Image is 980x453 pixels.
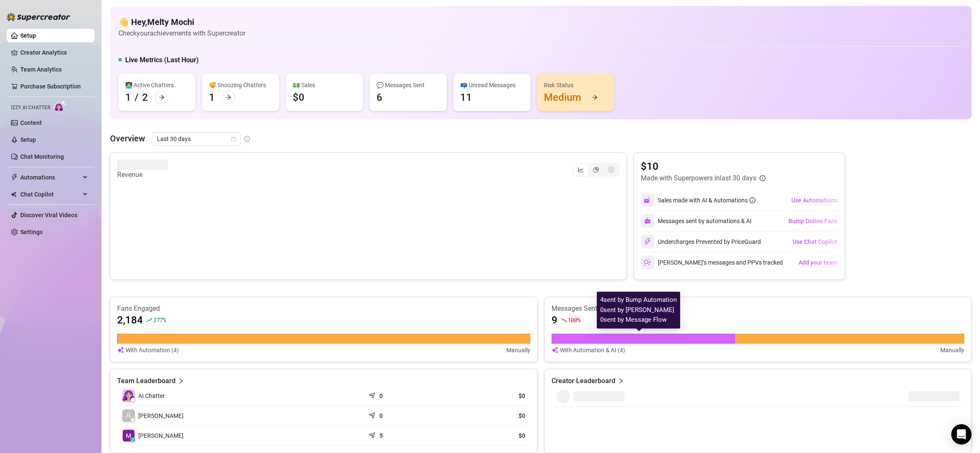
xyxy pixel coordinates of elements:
button: Bump Online Fans [788,214,838,228]
article: Team Leaderboard [117,376,176,386]
div: 💵 Sales [293,80,356,90]
span: pie-chart [593,167,599,173]
button: Use Chat Copilot [792,235,838,249]
span: Izzy AI Chatter [11,104,50,112]
article: 0 [379,412,383,420]
img: izzy-ai-chatter-avatar-DDCN_rTZ.svg [122,389,135,402]
div: 😴 Snoozing Chatters [209,80,272,90]
article: $0 [453,412,525,420]
a: Purchase Subscription [20,83,81,90]
button: Add your team [798,256,838,269]
a: Settings [20,229,43,235]
article: Creator Leaderboard [552,376,615,386]
article: Manually [506,345,530,355]
div: 1 [125,91,131,104]
article: With Automation (4) [126,345,179,355]
div: 1 [209,91,215,104]
div: 👩‍💻 Active Chatters [125,80,189,90]
div: Messages sent by automations & AI [641,214,752,228]
span: right [618,376,624,386]
span: 377 % [153,316,166,324]
span: AI Chatter [138,391,165,401]
span: info-circle [760,175,766,181]
div: Undercharges Prevented by PriceGuard [641,235,761,249]
article: Revenue [117,170,168,180]
img: AI Chatter [54,100,67,113]
img: Melty Mochi [123,430,135,442]
span: arrow-right [225,94,231,100]
button: Use Automations [791,193,838,207]
div: 11 [460,91,472,104]
span: send [369,390,377,399]
div: Risk Status [544,80,607,90]
span: Chat Copilot [20,188,80,201]
span: Automations [20,171,80,184]
div: 💬 Messages Sent [376,80,440,90]
article: Overview [110,132,145,145]
a: Discover Viral Videos [20,212,77,218]
a: Content [20,119,42,126]
div: Sales made with AI & Automations [658,196,755,205]
span: Use Automations [791,197,837,204]
img: svg%3e [552,345,558,355]
span: line-chart [578,167,584,173]
article: Made with Superpowers in last 30 days [641,173,756,183]
img: Chat Copilot [11,191,16,197]
img: svg%3e [644,218,651,224]
a: Chat Monitoring [20,153,64,160]
span: [PERSON_NAME] [138,431,184,440]
article: 9 [552,313,557,327]
span: 100 % [568,316,581,324]
img: svg%3e [117,345,124,355]
span: Bump Online Fans [788,218,837,224]
span: send [369,410,377,419]
article: 4 sent by Bump Automation [600,295,677,305]
span: calendar [231,136,236,141]
a: Team Analytics [20,66,62,73]
div: 📪 Unread Messages [460,80,524,90]
article: With Automation & AI (4) [560,345,625,355]
article: Check your achievements with Supercreator [118,28,245,39]
article: Messages Sent [552,304,965,313]
span: [PERSON_NAME] [138,411,184,420]
a: Setup [20,136,36,143]
span: fall [561,317,567,323]
span: Add your team [799,259,837,266]
article: Fans Engaged [117,304,530,313]
a: Setup [20,32,36,39]
span: Use Chat Copilot [793,238,837,245]
div: Open Intercom Messenger [951,424,972,445]
img: svg%3e [644,196,651,204]
article: $0 [453,431,525,440]
h5: Live Metrics (Last Hour) [125,55,199,65]
article: 0 sent by [PERSON_NAME] [600,305,677,315]
div: 6 [376,91,382,104]
span: Last 30 days [157,133,236,145]
div: $0 [293,91,305,104]
img: svg%3e [644,259,651,266]
article: 2,184 [117,313,143,327]
span: info-circle [244,136,250,142]
span: thunderbolt [11,174,18,181]
article: $10 [641,160,766,173]
img: svg%3e [644,238,651,246]
div: segmented control [572,163,620,177]
article: $0 [453,392,525,400]
span: rise [146,317,152,323]
div: [PERSON_NAME]’s messages and PPVs tracked [641,256,783,269]
article: 0 [379,392,383,400]
span: send [369,430,377,439]
h4: 👋 Hey, Melty Mochi [118,16,245,28]
span: arrow-right [159,94,165,100]
span: right [178,376,184,386]
span: info-circle [749,197,755,203]
a: Creator Analytics [20,46,88,59]
div: z [130,437,135,442]
article: 0 sent by Message Flow [600,315,677,325]
span: arrow-right [592,94,598,100]
span: user [126,413,132,419]
span: dollar-circle [608,167,614,173]
img: logo-BBDzfeDw.svg [7,13,70,21]
article: 5 [379,431,383,440]
article: Manually [940,345,964,355]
